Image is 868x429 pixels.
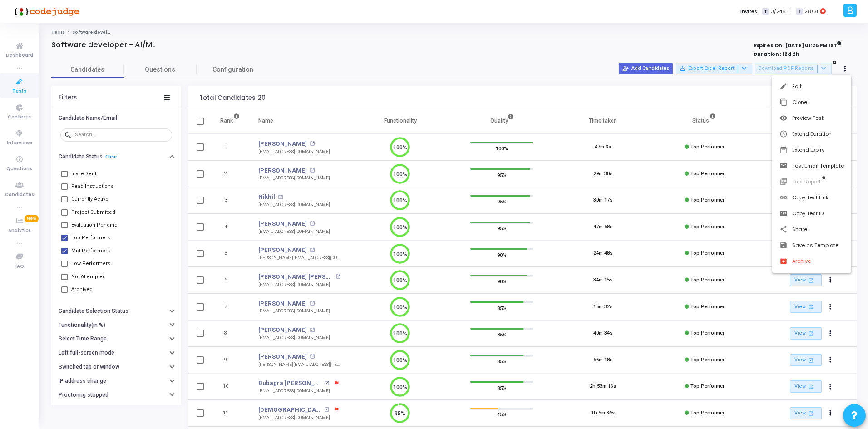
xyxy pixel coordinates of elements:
mat-icon: schedule [779,130,789,139]
mat-icon: link [779,193,789,202]
button: Extend Expiry [772,142,851,158]
button: Edit [772,79,851,94]
mat-icon: archive [779,257,789,266]
button: Test Email Template [772,158,851,174]
mat-icon: save [779,241,789,250]
mat-icon: visibility [779,114,789,123]
mat-icon: pin [779,209,789,218]
button: Clone [772,94,851,110]
button: Extend Duration [772,126,851,142]
button: Test Report [772,174,851,190]
button: Archive [772,253,851,269]
button: Copy Test Link [772,190,851,206]
mat-icon: share [779,225,789,234]
button: Preview Test [772,110,851,126]
button: Share [772,222,851,237]
button: Copy Test ID [772,206,851,222]
mat-icon: date_range [779,146,789,155]
button: Save as Template [772,237,851,253]
mat-icon: edit [779,82,789,91]
mat-icon: content_copy [779,98,789,107]
mat-icon: email [779,162,789,171]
